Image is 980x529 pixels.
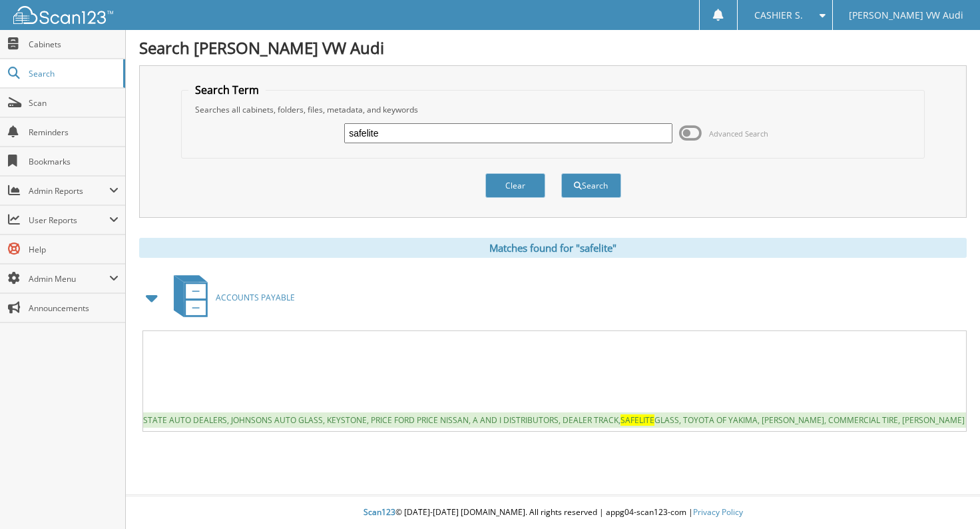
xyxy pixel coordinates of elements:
[561,173,621,198] button: Search
[29,156,119,167] span: Bookmarks
[188,83,266,97] legend: Search Term
[139,37,967,59] h1: Search [PERSON_NAME] VW Audi
[754,11,803,19] span: CASHIER S.
[849,11,963,19] span: [PERSON_NAME] VW Audi
[13,6,113,24] img: scan123-logo-white.svg
[620,414,654,426] span: SAFELITE
[166,271,295,324] a: ACCOUNTS PAYABLE
[693,506,743,518] a: Privacy Policy
[29,273,109,284] span: Admin Menu
[29,97,119,109] span: Scan
[709,129,768,139] span: Advanced Search
[29,185,109,197] span: Admin Reports
[29,215,109,226] span: User Reports
[29,39,119,50] span: Cabinets
[29,244,119,255] span: Help
[364,506,395,518] span: Scan123
[139,238,967,258] div: Matches found for "safelite"
[29,302,119,314] span: Announcements
[29,127,119,138] span: Reminders
[216,292,295,303] span: ACCOUNTS PAYABLE
[485,173,545,198] button: Clear
[126,496,980,529] div: © [DATE]-[DATE] [DOMAIN_NAME]. All rights reserved | appg04-scan123-com |
[188,104,917,115] div: Searches all cabinets, folders, files, metadata, and keywords
[29,68,117,79] span: Search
